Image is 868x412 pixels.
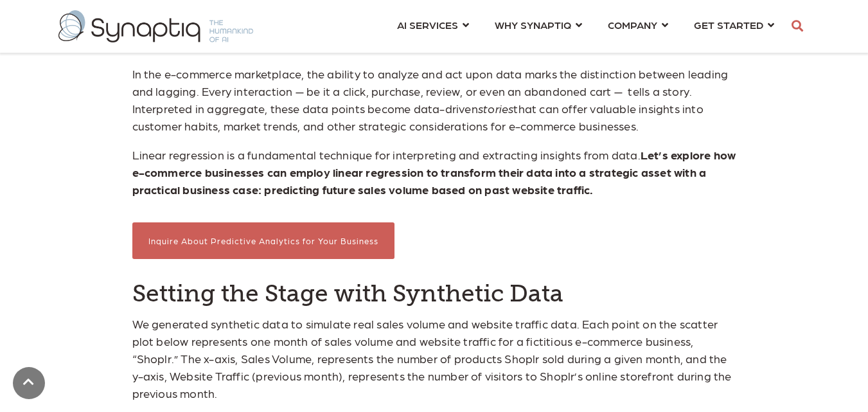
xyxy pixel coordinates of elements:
p: Linear regression is a fundamental technique for interpreting and extracting insights from data. [132,146,736,198]
p: In the e-commerce marketplace, the ability to analyze and act upon data marks the distinction bet... [132,65,736,134]
p: We generated synthetic data to simulate real sales volume and website traffic data. Each point on... [132,315,736,402]
a: COMPANY [608,13,668,37]
span: GET STARTED [694,16,763,33]
span: AI SERVICES [397,16,458,33]
h3: Setting the Stage with Synthetic Data [132,278,736,309]
img: synaptiq logo-2 [58,10,253,42]
a: GET STARTED [694,13,774,37]
strong: Let’s explore how e-commerce businesses can employ linear regression to transform their data into... [132,148,736,196]
nav: menu [384,3,787,49]
a: Inquire About Predictive Analytics for Your Business [132,222,394,259]
span: WHY SYNAPTIQ [495,16,571,33]
em: stories [478,102,513,115]
a: AI SERVICES [397,13,469,37]
a: WHY SYNAPTIQ [495,13,582,37]
span: COMPANY [608,16,657,33]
